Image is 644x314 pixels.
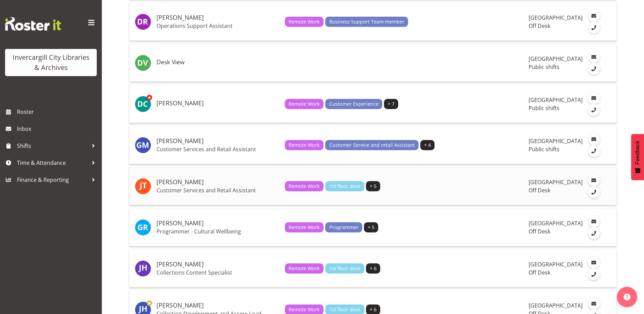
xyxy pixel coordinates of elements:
[157,187,279,194] p: Customer Services and Retail Assistant
[588,133,600,145] a: Email Employee
[135,14,151,30] img: debra-robinson11655.jpg
[529,178,583,186] span: [GEOGRAPHIC_DATA]
[370,265,376,272] span: + 6
[329,100,379,108] span: Customer Experience
[135,55,151,71] img: desk-view11665.jpg
[157,100,279,107] h5: [PERSON_NAME]
[529,187,550,194] span: Off Desk
[135,260,151,277] img: jill-harpur11666.jpg
[17,158,88,168] span: Time & Attendance
[370,182,376,190] span: + 5
[529,269,550,276] span: Off Desk
[157,179,279,186] h5: [PERSON_NAME]
[529,137,583,145] span: [GEOGRAPHIC_DATA]
[634,141,641,164] span: Feedback
[135,137,151,153] img: gabriel-mckay-smith11662.jpg
[5,17,61,31] img: Rosterit website logo
[289,100,320,108] span: Remote Work
[529,104,559,112] span: Public shifts
[329,182,361,190] span: 1st floor desk
[12,52,90,73] div: Invercargill City Libraries & Archives
[424,141,431,149] span: + 4
[157,269,279,276] p: Collections Content Specialist
[588,104,600,116] a: Call Employee
[289,18,320,25] span: Remote Work
[368,224,374,231] span: + 5
[588,145,600,157] a: Call Employee
[624,294,630,300] img: help-xxl-2.png
[329,265,361,272] span: 1st floor desk
[588,51,600,63] a: Email Employee
[157,22,279,29] p: Operations Support Assistant
[529,228,550,235] span: Off Desk
[588,215,600,227] a: Email Employee
[135,219,151,235] img: grace-roscoe-squires11664.jpg
[631,134,644,180] button: Feedback - Show survey
[157,138,279,144] h5: [PERSON_NAME]
[588,174,600,186] a: Email Employee
[588,298,600,310] a: Email Employee
[289,224,320,231] span: Remote Work
[329,224,358,231] span: Programmer
[588,92,600,104] a: Email Employee
[135,178,151,194] img: jonathan-tomlinson11663.jpg
[17,175,88,185] span: Finance & Reporting
[157,302,279,309] h5: [PERSON_NAME]
[370,306,376,313] span: + 6
[289,182,320,190] span: Remote Work
[17,124,98,134] span: Inbox
[529,261,583,268] span: [GEOGRAPHIC_DATA]
[529,220,583,227] span: [GEOGRAPHIC_DATA]
[529,22,550,30] span: Off Desk
[588,186,600,198] a: Call Employee
[329,18,404,25] span: Business Support Team member
[289,141,320,149] span: Remote Work
[388,100,394,108] span: + 7
[289,306,320,313] span: Remote Work
[289,265,320,272] span: Remote Work
[17,107,98,117] span: Roster
[157,14,279,21] h5: [PERSON_NAME]
[157,59,279,66] h5: Desk View
[157,146,279,153] p: Customer Services and Retail Assistant
[588,227,600,239] a: Call Employee
[529,14,583,21] span: [GEOGRAPHIC_DATA]
[329,306,361,313] span: 1st floor desk
[588,268,600,280] a: Call Employee
[529,63,559,71] span: Public shifts
[329,141,415,149] span: Customer Service and retail Assistant
[588,63,600,75] a: Call Employee
[529,55,583,63] span: [GEOGRAPHIC_DATA]
[588,22,600,34] a: Call Employee
[529,302,583,309] span: [GEOGRAPHIC_DATA]
[157,228,279,235] p: Programmer - Cultural Wellbeing
[157,220,279,227] h5: [PERSON_NAME]
[529,145,559,153] span: Public shifts
[17,141,88,151] span: Shifts
[588,10,600,22] a: Email Employee
[157,261,279,268] h5: [PERSON_NAME]
[529,96,583,104] span: [GEOGRAPHIC_DATA]
[135,96,151,112] img: donald-cunningham11616.jpg
[588,257,600,268] a: Email Employee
